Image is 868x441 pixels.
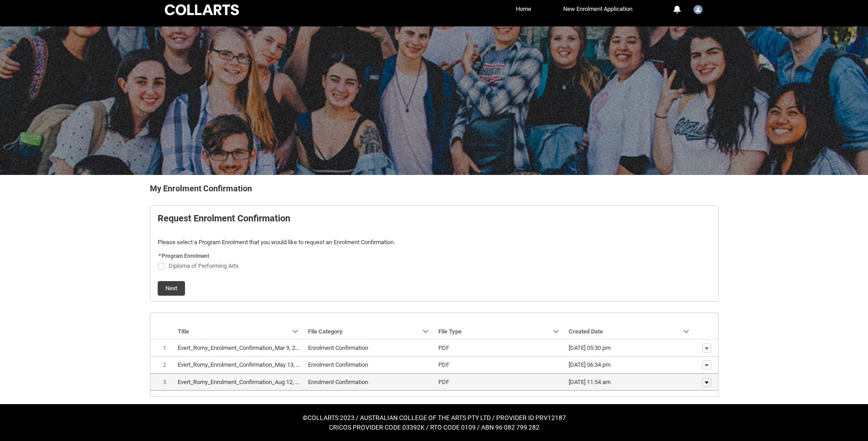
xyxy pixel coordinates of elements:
img: Student.revert.20252842 [693,5,703,14]
lightning-base-formatted-text: Enrolment Confirmation [308,344,368,351]
a: New Enrolment Application [561,2,635,16]
lightning-base-formatted-text: PDF [438,361,449,368]
a: Home [514,2,534,16]
lightning-base-formatted-text: PDF [438,379,449,385]
lightning-formatted-date-time: [DATE] 11:54 am [569,379,611,385]
span: Diploma of Performing Arts [169,262,239,269]
span: Program Enrolment [162,253,209,259]
lightning-base-formatted-text: Enrolment Confirmation [308,379,368,385]
lightning-formatted-date-time: [DATE] 05:30 pm [569,344,611,351]
lightning-formatted-date-time: [DATE] 06:34 pm [569,361,611,368]
lightning-base-formatted-text: Enrolment Confirmation [308,361,368,368]
lightning-base-formatted-text: Evert_Romy_Enrolment_Confirmation_May 13, 2025.pdf [178,361,319,368]
lightning-base-formatted-text: PDF [438,344,449,351]
article: REDU_Generate_Enrolment_Confirmation flow [150,205,719,302]
abbr: required [159,253,161,259]
b: My Enrolment Confirmation [150,184,252,193]
lightning-base-formatted-text: Evert_Romy_Enrolment_Confirmation_Aug 12, 2025.pdf [178,379,318,385]
b: Request Enrolment Confirmation [158,213,290,224]
button: User Profile Student.revert.20252842 [691,1,705,16]
button: Next [158,281,185,296]
lightning-base-formatted-text: Evert_Romy_Enrolment_Confirmation_Mar 9, 2025.pdf [178,344,315,351]
p: Please select a Program Enrolment that you would like to request an Enrolment Confirmation. [158,238,711,247]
